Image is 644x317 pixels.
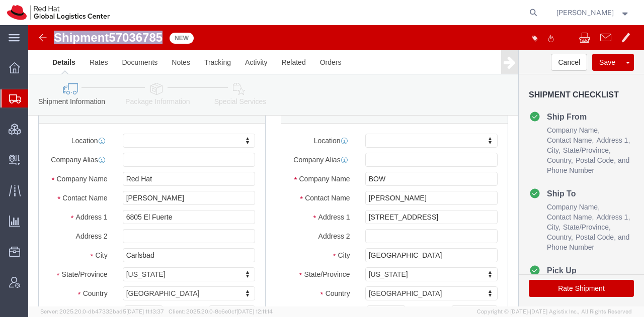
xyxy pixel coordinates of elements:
span: Kirk Newcross [556,7,614,18]
button: [PERSON_NAME] [556,7,630,19]
span: [DATE] 12:11:14 [236,308,273,314]
img: logo [7,5,110,20]
span: Client: 2025.20.0-8c6e0cf [169,308,273,314]
span: [DATE] 11:13:37 [126,308,164,314]
span: Copyright © [DATE]-[DATE] Agistix Inc., All Rights Reserved [477,307,632,316]
span: Server: 2025.20.0-db47332bad5 [40,308,164,314]
iframe: FS Legacy Container [28,25,644,306]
